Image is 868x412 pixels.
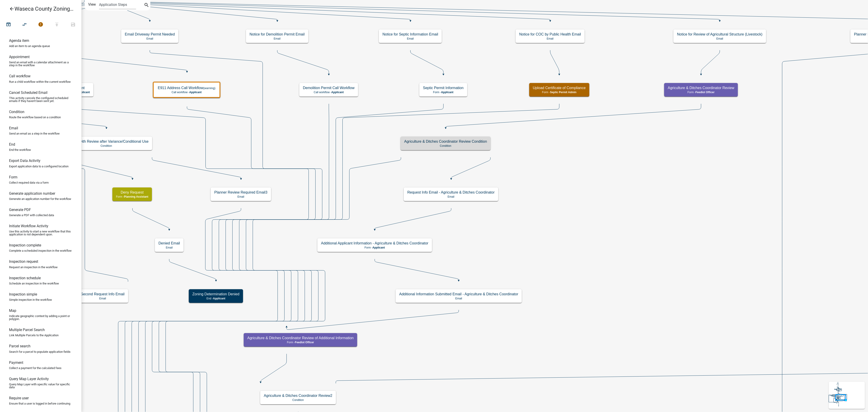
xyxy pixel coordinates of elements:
h6: Initiate Workflow Activity [9,224,48,228]
h5: Additional Applicant Information - Agriculture & Ditches Coordinator [321,241,428,245]
h5: Email Driveway Permit Needed [125,32,175,36]
p: End - [192,297,239,300]
span: Applicant [331,91,344,94]
h6: Call workflow [9,74,31,78]
h6: Form [9,175,17,179]
button: Test Workflow [0,20,17,30]
h6: Cancel Scheduled Email [9,90,47,95]
h6: Inspection request [9,259,38,264]
span: Applicant [213,297,225,300]
h6: Payment [9,360,23,365]
h5: Agriculture & Ditches Coordinator Review of Additional Information [247,336,354,340]
h5: Second Request Info Email [81,292,125,296]
p: Generate a PDF with collected data [9,214,54,217]
p: Form - [423,91,464,94]
h5: Agriculture & Ditches Coordinator Review Condition [404,139,487,144]
p: Email [382,37,438,40]
h6: Map [9,308,16,313]
p: Indicate geographic context by adding a point or polygon. [9,315,72,320]
h5: Planner Review Required Email3 [214,190,267,194]
button: 1 problems in this workflow [33,20,49,30]
p: Condition [404,144,487,147]
i: publish [54,22,59,28]
h6: Inspection schedule [9,276,41,280]
h6: Agenda item [9,38,29,43]
button: Save [65,20,81,30]
p: Form - [533,91,586,94]
p: Request an inspection in the workflow [9,266,58,269]
h6: Condition [9,110,24,114]
h6: Email [9,126,18,130]
i: compare_arrows [22,22,27,28]
h6: Multiple Parcel Search [9,328,45,332]
h6: Parcel search [9,344,31,348]
i: open_in_browser [6,22,11,28]
p: Add an item to an agenda queue [9,45,50,47]
p: Export application data to a configured location [9,165,68,168]
p: Form - [116,195,148,198]
p: Collect a payment for the calculated fees [9,367,61,369]
p: Email [407,195,495,198]
h6: Require user [9,396,29,400]
h5: Demolition Permit Call Workflow [303,86,354,90]
p: Send an email with a calendar attachment as a step in the workflow [9,61,72,67]
span: Applicant [441,91,453,94]
p: Use this activity to start a new workflow that this application is not dependent upon. [9,230,72,236]
h6: End [9,142,15,147]
button: Publish [49,20,65,30]
p: Ensure that a user is logged in before continuing [9,402,70,405]
p: Complete a scheduled inspection in the workflow [9,249,72,252]
p: Query Map Layer with specific value for specific data [9,383,72,389]
h5: Deny Request [116,190,148,194]
p: Search for a parcel to populate application fields [9,350,71,353]
div: Workflow actions [0,20,81,31]
p: Call workflow - [303,91,354,94]
p: Link Multiple Parcels to the Application [9,334,59,337]
h5: Additional Information Submitted Email - Agriculture & Ditches Coordinator [399,292,518,296]
span: Planning Assistant [124,195,148,198]
p: Generate an application number for the workflow [9,197,71,200]
h5: Zoning Determination Denied [192,292,239,296]
h6: Inspection simple [9,292,37,296]
h5: Upload Certificate of Compliance [533,86,586,90]
span: Septic Permit Admin [550,91,576,94]
h5: Notice for Septic Information Email [382,32,438,36]
h5: Continue with Review after Variance/Conditional Use [64,139,149,144]
h5: Septic Permit Information [423,86,464,90]
a: Waseca County Zoning Permit Application [4,4,74,14]
p: Route the workflow based on a condition [9,116,61,119]
p: Collect required data via a form [9,181,49,184]
small: (warning) [203,86,215,90]
span: Applicant [373,246,385,249]
p: Send an email as a step in the workflow [9,132,60,135]
p: Email [250,37,305,40]
span: Feedlot Officer [295,341,314,344]
span: Applicant [78,91,90,94]
h5: Notice for Demolition Permit Email [250,32,305,36]
p: Run a child workflow within the current workflow [9,80,71,83]
h6: Export Data Activity [9,159,40,163]
h6: Query Map Layer Activity [9,377,49,381]
p: Email [519,37,581,40]
h5: Notice for Review of Agricultural Structure (Livestock) [677,32,762,36]
h6: Inspection complete [9,243,41,247]
i: error [38,22,43,28]
p: End the workflow [9,148,31,151]
p: This activity cancels the configured scheduled emails if they haven't been sent yet. [9,97,72,102]
h6: Generate application number [9,191,55,196]
i: search [144,2,149,9]
i: arrow_back [9,6,14,12]
p: Email [125,37,175,40]
h5: Request Info Email - Agriculture & Ditches Coordinator [407,190,495,194]
p: Condition [64,144,149,147]
h6: Appointment [9,55,30,59]
i: save [70,22,76,28]
p: Email [81,297,125,300]
p: Email [399,297,518,300]
p: Schedule an inspection in the workflow [9,282,59,285]
p: Email [214,195,267,198]
h5: Agriculture & Ditches Coordinator Review2 [264,393,332,398]
h5: Agriculture & Ditches Coordinator Review [668,86,734,90]
p: Form - [668,91,734,94]
button: search [143,2,150,9]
